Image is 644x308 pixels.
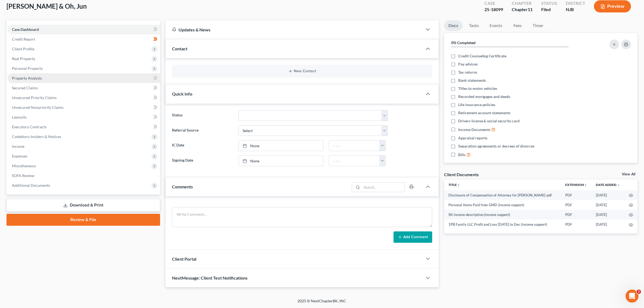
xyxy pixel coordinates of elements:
[458,53,507,59] span: Credit Counseling Certificate
[168,298,476,308] div: 2025 © NextChapterBK, INC
[512,0,533,6] div: Chapter
[596,183,620,187] a: Date Added expand_more
[444,190,561,200] td: Disclosure of Compensation of Attorney for [PERSON_NAME]-pdf
[8,83,160,93] a: Secured Claims
[12,115,27,119] span: Lawsuits
[176,69,428,73] button: New Contact
[444,172,479,177] div: Client Documents
[239,140,323,151] a: None
[12,124,47,129] span: Executory Contracts
[8,73,160,83] a: Property Analysis
[448,183,460,187] a: Titleunfold_more
[12,86,38,90] span: Secured Claims
[594,0,631,12] button: Preview
[512,6,533,13] div: Chapter
[458,127,491,132] span: Income Documents
[12,183,50,188] span: Additional Documents
[12,66,43,71] span: Personal Property
[444,20,463,31] a: Docs
[561,200,592,210] td: PDF
[172,275,247,280] span: NextMessage: Client Text Notifications
[12,163,36,168] span: Miscellaneous
[172,184,193,189] span: Comments
[584,184,587,187] i: unfold_more
[12,37,35,41] span: Credit Report
[444,210,561,219] td: SK income description (income support)
[12,27,39,32] span: Case Dashboard
[8,25,160,34] a: Case Dashboard
[444,219,561,229] td: 1PB Family LLC Profit and Loss [DATE] to Dec (income support)
[458,70,477,75] span: Tax returns
[458,118,520,124] span: Drivers license & social security card
[592,190,625,200] td: [DATE]
[444,200,561,210] td: Personal Items Paid from GMD (income support)
[458,135,488,141] span: Appraisal reports
[541,0,557,6] div: Status
[617,184,620,187] i: expand_more
[458,78,486,83] span: Bank statements
[528,7,533,12] span: 11
[169,110,236,121] label: Status
[6,2,87,10] span: [PERSON_NAME] & Oh, Jun
[172,256,196,261] span: Client Portal
[458,94,510,99] span: Recorded mortgages and deeds
[169,155,236,166] label: Signing Date
[12,76,42,80] span: Property Analysis
[172,91,192,96] span: Quick Info
[561,219,592,229] td: PDF
[329,140,379,151] input: -- : --
[394,231,432,243] button: Add Comment
[484,6,503,13] div: 25-18099
[626,290,639,303] iframe: Intercom live chat
[6,199,160,212] a: Download & Print
[6,214,160,226] a: Review & File
[8,112,160,122] a: Lawsuits
[509,20,526,31] a: Fees
[8,122,160,132] a: Executory Contracts
[566,0,585,6] div: District
[12,47,34,51] span: Client Profile
[529,20,548,31] a: Timer
[458,110,511,116] span: Retirement account statements
[592,200,625,210] td: [DATE]
[592,210,625,219] td: [DATE]
[451,40,475,45] strong: 0% Completed
[566,6,585,13] div: NJB
[169,125,236,136] label: Referral Source
[592,219,625,229] td: [DATE]
[12,95,57,100] span: Unsecured Priority Claims
[465,20,483,31] a: Tasks
[8,93,160,103] a: Unsecured Priority Claims
[12,134,61,139] span: Codebtors Insiders & Notices
[458,86,497,91] span: Titles to motor vehicles
[12,56,35,61] span: Real Property
[329,156,379,166] input: -- : --
[637,290,641,294] span: 2
[484,0,503,6] div: Case
[458,152,465,158] span: Bills
[362,183,405,192] input: Search...
[457,184,460,187] i: unfold_more
[8,103,160,112] a: Unsecured Nonpriority Claims
[12,154,27,158] span: Expenses
[239,156,323,166] a: None
[486,20,507,31] a: Events
[561,210,592,219] td: PDF
[169,140,236,151] label: IC Date
[172,46,187,51] span: Contact
[12,173,34,178] span: SOFA Review
[561,190,592,200] td: PDF
[8,34,160,44] a: Credit Report
[458,61,478,67] span: Pay advices
[12,144,24,149] span: Income
[458,143,535,149] span: Separation agreements or decrees of divorces
[622,172,635,176] a: View All
[541,6,557,13] div: Filed
[565,183,587,187] a: Extensionunfold_more
[458,102,496,107] span: Life insurance policies
[172,27,416,32] div: Updates & News
[8,171,160,181] a: SOFA Review
[12,105,64,110] span: Unsecured Nonpriority Claims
